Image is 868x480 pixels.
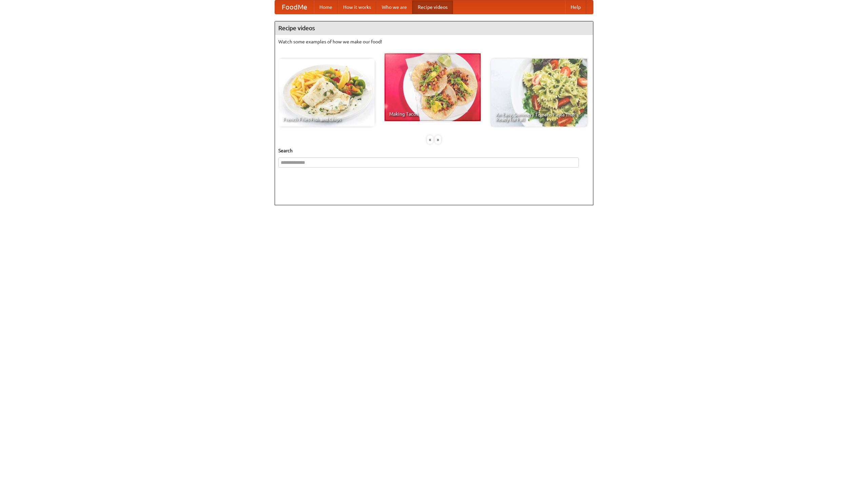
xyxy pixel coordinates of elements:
[275,0,314,14] a: FoodMe
[412,0,453,14] a: Recipe videos
[275,21,593,35] h4: Recipe videos
[565,0,586,14] a: Help
[435,135,441,144] div: »
[376,0,412,14] a: Who we are
[278,59,375,127] a: French Fries Fish and Chips
[496,112,583,122] span: An Easy, Summery Tomato Pasta That's Ready for Fall
[384,53,481,121] a: Making Tacos
[283,117,370,122] span: French Fries Fish and Chips
[278,147,590,154] h5: Search
[491,59,587,127] a: An Easy, Summery Tomato Pasta That's Ready for Fall
[338,0,376,14] a: How it works
[314,0,338,14] a: Home
[427,135,433,144] div: «
[389,112,476,116] span: Making Tacos
[278,38,590,45] p: Watch some examples of how we make our food!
